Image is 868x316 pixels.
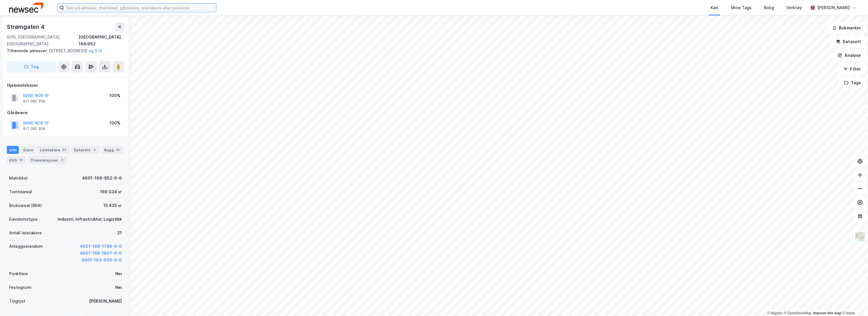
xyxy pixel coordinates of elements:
div: Tinglyst [9,298,25,305]
div: Verktøy [787,4,802,11]
div: ESG [7,156,26,164]
div: 4601-166-952-0-0 [82,175,122,182]
button: Datasett [831,36,866,47]
img: Z [855,231,865,242]
div: Matrikkel [9,175,28,182]
div: Transaksjoner [28,156,67,164]
div: Kontrollprogram for chat [840,289,868,316]
div: Nei [115,270,122,277]
div: Antall leietakere [9,230,42,236]
div: Industri, Infrastruktur, Logistikk [58,216,122,223]
div: Eiere [21,146,35,154]
img: newsec-logo.f6e21ccffca1b3a03d2d.png [9,3,43,13]
div: Bolig [764,4,774,11]
button: 4601-166-1796-0-0 [80,243,122,250]
a: OpenStreetMap [784,311,812,315]
span: Tilhørende adresser: [7,48,49,53]
div: Festegrunn [9,284,31,291]
div: Tomteareal [9,188,32,195]
div: 11 [18,157,24,163]
div: 12 [115,147,121,153]
a: Mapbox [767,311,783,315]
button: Bokmerker [827,22,866,34]
div: [GEOGRAPHIC_DATA], 166/952 [79,34,124,47]
div: Hjemmelshaver [7,82,124,89]
div: 169 334 ㎡ [100,188,122,195]
div: Bygg [102,146,123,154]
div: Datasett [71,146,100,154]
div: 21 [61,147,67,153]
div: Mine Tags [731,4,752,11]
div: 2 [59,157,65,163]
div: 5015, [GEOGRAPHIC_DATA], [GEOGRAPHIC_DATA] [7,34,79,47]
div: Kart [711,4,719,11]
button: Tag [7,61,56,73]
div: 15 435 ㎡ [103,202,122,209]
button: Tags [839,77,866,88]
iframe: Chat Widget [840,289,868,316]
div: Strømgaten 4 [7,22,46,31]
div: [PERSON_NAME] [817,4,850,11]
div: Punktleie [9,270,28,277]
div: 917 082 308 [23,99,45,104]
div: [STREET_ADDRESS] [7,47,120,54]
div: Nei [115,284,122,291]
div: 100% [109,92,120,99]
div: 21 [117,230,122,236]
div: Bruksareal (BRA) [9,202,42,209]
div: 5 [92,147,97,153]
div: Leietakere [38,146,69,154]
div: 100% [109,120,120,126]
div: Info [7,146,19,154]
button: 4601-166-1807-0-0 [80,250,122,257]
button: 4601-163-606-0-0 [81,257,122,263]
div: Gårdeiere [7,109,124,116]
div: [PERSON_NAME] [89,298,122,305]
a: Improve this map [813,311,841,315]
button: Filter [838,63,866,75]
div: 917 082 308 [23,126,45,131]
button: Analyse [833,50,866,61]
div: Eiendomstype [9,216,38,223]
input: Søk på adresse, matrikkel, gårdeiere, leietakere eller personer [64,3,216,12]
div: Anleggseiendom [9,243,43,250]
